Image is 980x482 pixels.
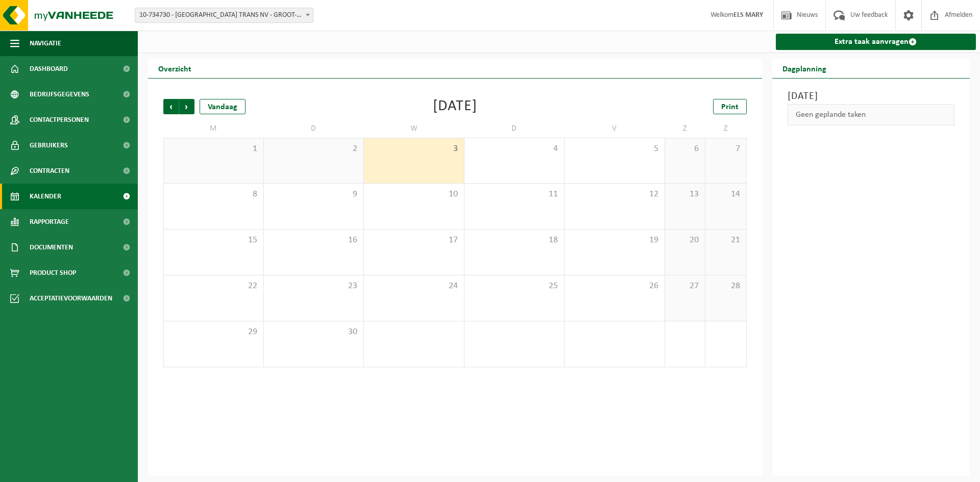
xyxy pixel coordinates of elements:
[135,8,313,22] span: 10-734730 - BENELUX TRANS NV - GROOT-BIJGAARDEN
[776,34,976,50] a: Extra taak aanvragen
[670,281,700,292] span: 27
[670,143,700,155] span: 6
[30,286,112,311] span: Acceptatievoorwaarden
[200,99,246,114] div: Vandaag
[565,119,665,138] td: V
[135,8,313,23] span: 10-734730 - BENELUX TRANS NV - GROOT-BIJGAARDEN
[570,281,659,292] span: 26
[470,143,559,155] span: 4
[169,326,258,338] span: 29
[710,235,741,246] span: 21
[364,119,464,138] td: W
[369,189,459,200] span: 10
[670,189,700,200] span: 13
[30,184,61,209] span: Kalender
[30,82,89,107] span: Bedrijfsgegevens
[169,143,258,155] span: 1
[788,104,955,125] div: Geen geplande taken
[733,11,763,19] strong: ELS MARY
[713,99,747,114] a: Print
[369,143,459,155] span: 3
[464,119,565,138] td: D
[470,189,559,200] span: 11
[179,99,194,114] span: Volgende
[30,56,68,82] span: Dashboard
[665,119,706,138] td: Z
[30,31,61,56] span: Navigatie
[169,281,258,292] span: 22
[148,58,202,78] h2: Overzicht
[30,209,69,235] span: Rapportage
[169,235,258,246] span: 15
[710,189,741,200] span: 14
[269,281,359,292] span: 23
[570,143,659,155] span: 5
[30,107,89,133] span: Contactpersonen
[369,235,459,246] span: 17
[269,143,359,155] span: 2
[772,58,837,78] h2: Dagplanning
[264,119,364,138] td: D
[433,99,477,114] div: [DATE]
[788,89,955,104] h3: [DATE]
[163,99,179,114] span: Vorige
[269,189,359,200] span: 9
[470,281,559,292] span: 25
[30,133,68,158] span: Gebruikers
[269,235,359,246] span: 16
[710,281,741,292] span: 28
[163,119,264,138] td: M
[169,189,258,200] span: 8
[570,189,659,200] span: 12
[269,326,359,338] span: 30
[721,103,739,111] span: Print
[30,235,73,260] span: Documenten
[710,143,741,155] span: 7
[369,281,459,292] span: 24
[705,119,746,138] td: Z
[570,235,659,246] span: 19
[30,260,76,286] span: Product Shop
[470,235,559,246] span: 18
[670,235,700,246] span: 20
[30,158,69,184] span: Contracten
